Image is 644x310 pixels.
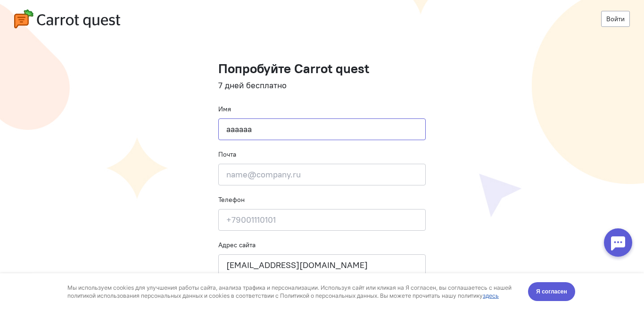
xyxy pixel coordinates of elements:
[218,240,256,250] label: Адрес сайта
[218,254,426,276] input: www.mywebsite.com
[218,209,426,231] input: +79001110101
[528,9,575,28] button: Я согласен
[218,81,426,90] h4: 7 дней бесплатно
[218,104,231,114] label: Имя
[218,195,245,204] label: Телефон
[67,10,517,26] div: Мы используем cookies для улучшения работы сайта, анализа трафика и персонализации. Используя сай...
[218,61,426,76] h1: Попробуйте Carrot quest
[218,150,236,159] label: Почта
[218,164,426,185] input: name@company.ru
[218,118,426,140] input: Ваше имя
[14,9,120,28] img: carrot-quest-logo.svg
[601,11,630,27] a: Войти
[483,19,499,26] a: здесь
[536,14,567,23] span: Я согласен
